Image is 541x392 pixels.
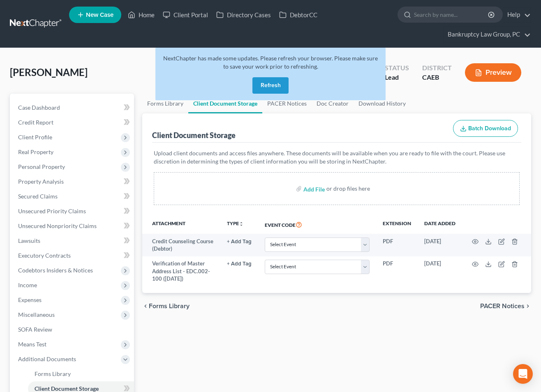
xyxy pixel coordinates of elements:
input: Search by name... [414,7,489,22]
span: Batch Download [468,125,511,132]
span: Client Profile [18,134,52,141]
a: Executory Contracts [12,248,134,263]
a: Secured Claims [12,189,134,204]
p: Upload client documents and access files anywhere. These documents will be available when you are... [154,149,520,166]
span: Case Dashboard [18,104,60,111]
a: Forms Library [142,94,188,113]
a: Bankruptcy Law Group, PC [444,27,531,42]
a: Directory Cases [212,7,275,22]
span: Property Analysis [18,178,64,185]
div: CAEB [422,73,452,82]
span: PACER Notices [480,303,525,309]
a: Home [124,7,159,22]
div: Status [385,63,409,73]
span: Forms Library [35,370,71,377]
a: Unsecured Priority Claims [12,204,134,219]
span: Means Test [18,341,46,348]
i: unfold_more [239,221,244,226]
span: Expenses [18,296,42,303]
span: Lawsuits [18,237,40,244]
th: Date added [418,215,462,234]
a: Client Portal [159,7,212,22]
th: Attachment [142,215,220,234]
div: District [422,63,452,73]
td: [DATE] [418,234,462,256]
td: PDF [376,234,418,256]
span: Unsecured Nonpriority Claims [18,222,97,229]
button: Preview [465,63,521,82]
span: Client Document Storage [35,385,99,392]
th: Event Code [258,215,376,234]
span: [PERSON_NAME] [10,66,88,78]
a: + Add Tag [227,238,252,245]
td: Verification of Master Address List - EDC.002-100 ([DATE]) [142,256,220,286]
span: Codebtors Insiders & Notices [18,267,93,274]
button: + Add Tag [227,239,252,244]
span: Unsecured Priority Claims [18,208,86,214]
a: Lawsuits [12,233,134,248]
a: Credit Report [12,115,134,130]
span: SOFA Review [18,326,52,333]
td: [DATE] [418,256,462,286]
button: Refresh [252,77,289,94]
div: Open Intercom Messenger [513,364,533,384]
span: Credit Report [18,119,53,126]
i: chevron_right [525,303,531,309]
div: or drop files here [326,184,370,193]
i: chevron_left [142,303,149,309]
a: Case Dashboard [12,100,134,115]
span: Forms Library [149,303,190,309]
a: SOFA Review [12,322,134,337]
span: Personal Property [18,163,65,170]
span: New Case [86,12,113,18]
th: Extension [376,215,418,234]
div: Client Document Storage [152,130,236,140]
a: Property Analysis [12,174,134,189]
td: Credit Counseling Course (Debtor) [142,234,220,256]
a: Unsecured Nonpriority Claims [12,219,134,233]
div: Lead [385,73,409,82]
a: Forms Library [28,367,134,381]
span: Income [18,281,37,288]
span: Miscellaneous [18,311,55,318]
button: PACER Notices chevron_right [480,303,531,309]
td: PDF [376,256,418,286]
button: Batch Download [453,120,518,137]
button: TYPEunfold_more [227,221,244,226]
a: Help [503,7,531,22]
a: DebtorCC [275,7,321,22]
span: Executory Contracts [18,252,71,259]
span: Real Property [18,148,53,155]
span: Secured Claims [18,193,58,200]
a: + Add Tag [227,260,252,267]
span: Additional Documents [18,355,76,362]
span: NextChapter has made some updates. Please refresh your browser. Please make sure to save your wor... [163,55,378,70]
button: chevron_left Forms Library [142,303,190,309]
button: + Add Tag [227,261,252,267]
